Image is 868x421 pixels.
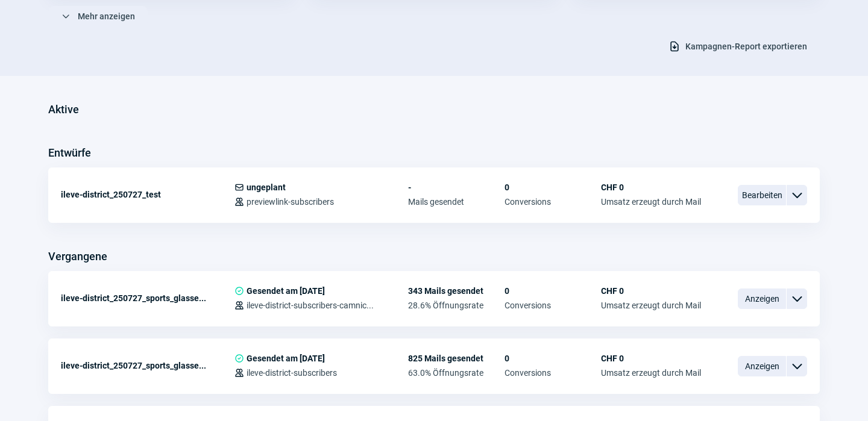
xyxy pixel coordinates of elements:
[48,247,107,266] h3: Vergangene
[505,197,601,207] span: Conversions
[738,185,786,205] span: Bearbeiten
[48,6,148,27] button: Mehr anzeigen
[408,301,505,310] span: 28.6% Öffnungsrate
[61,182,234,207] div: ileve-district_250727_test
[505,301,601,310] span: Conversions
[505,354,601,363] span: 0
[408,368,505,378] span: 63.0% Öffnungsrate
[685,37,807,56] span: Kampagnen-Report exportieren
[505,286,601,296] span: 0
[247,354,325,363] span: Gesendet am [DATE]
[601,182,701,192] span: CHF 0
[408,286,505,296] span: 343 Mails gesendet
[247,182,286,192] span: ungeplant
[247,368,337,378] span: ileve-district-subscribers
[408,354,505,363] span: 825 Mails gesendet
[738,356,786,376] span: Anzeigen
[48,143,91,163] h3: Entwürfe
[505,368,601,378] span: Conversions
[601,368,701,378] span: Umsatz erzeugt durch Mail
[247,197,334,207] span: previewlink-subscribers
[601,301,701,310] span: Umsatz erzeugt durch Mail
[505,182,601,192] span: 0
[408,182,505,192] span: -
[247,301,374,310] span: ileve-district-subscribers-camnic...
[48,100,79,119] h3: Aktive
[601,286,701,296] span: CHF 0
[601,354,701,363] span: CHF 0
[738,288,786,309] span: Anzeigen
[247,286,325,296] span: Gesendet am [DATE]
[408,197,505,207] span: Mails gesendet
[656,36,820,57] button: Kampagnen-Report exportieren
[61,286,234,310] div: ileve-district_250727_sports_glasse...
[601,197,701,207] span: Umsatz erzeugt durch Mail
[61,354,234,378] div: ileve-district_250727_sports_glasse...
[78,7,135,26] span: Mehr anzeigen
